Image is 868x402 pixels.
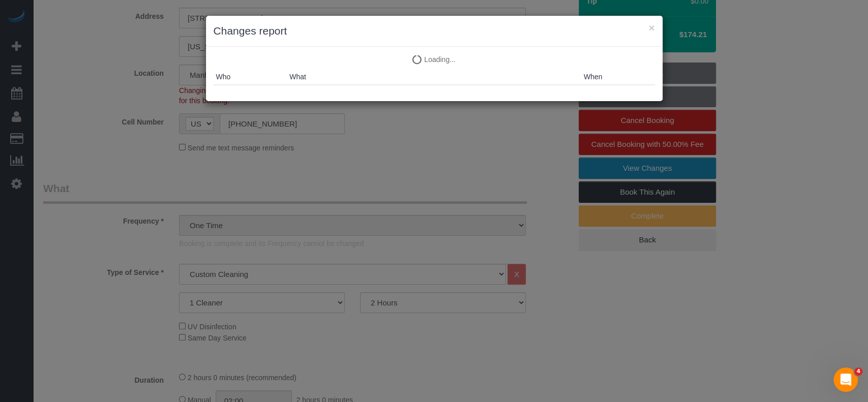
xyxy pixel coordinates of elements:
th: What [287,69,581,85]
h3: Changes report [214,23,655,39]
sui-modal: Changes report [206,16,663,101]
th: Who [214,69,287,85]
p: Loading... [214,54,655,65]
span: 4 [854,367,862,376]
th: When [581,69,655,85]
button: × [648,22,654,33]
iframe: Intercom live chat [833,367,858,392]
